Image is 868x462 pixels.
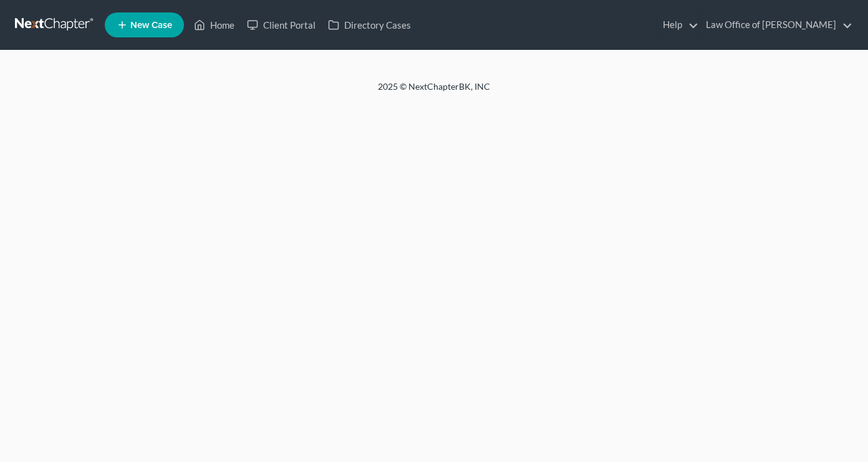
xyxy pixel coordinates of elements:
a: Law Office of [PERSON_NAME] [700,14,852,36]
a: Help [657,14,698,36]
a: Home [188,14,241,36]
a: Client Portal [241,14,322,36]
new-legal-case-button: New Case [105,12,184,37]
a: Directory Cases [322,14,417,36]
div: 2025 © NextChapterBK, INC [79,80,789,103]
